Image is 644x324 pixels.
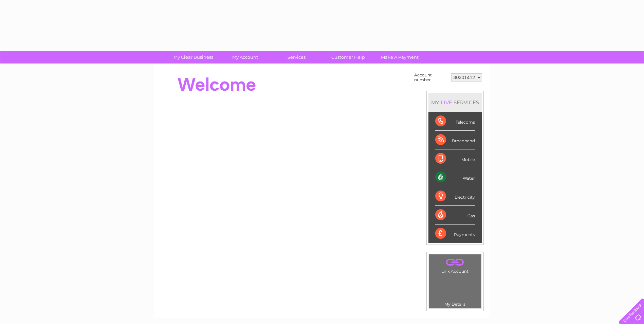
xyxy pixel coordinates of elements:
a: Make A Payment [372,51,428,64]
div: Telecoms [435,112,475,131]
div: Broadband [435,131,475,149]
div: Mobile [435,149,475,168]
div: MY SERVICES [428,93,482,112]
div: Gas [435,206,475,224]
a: My Account [217,51,273,64]
a: . [431,277,479,301]
td: Link Account [429,254,481,275]
div: Electricity [435,187,475,206]
td: My Details [429,275,481,309]
div: Water [435,168,475,187]
div: LIVE [439,99,454,106]
a: Services [269,51,325,64]
a: Customer Help [320,51,376,64]
a: . [431,256,479,268]
div: Payments [435,224,475,243]
a: My Clear Business [165,51,221,64]
td: Account number [412,71,449,84]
